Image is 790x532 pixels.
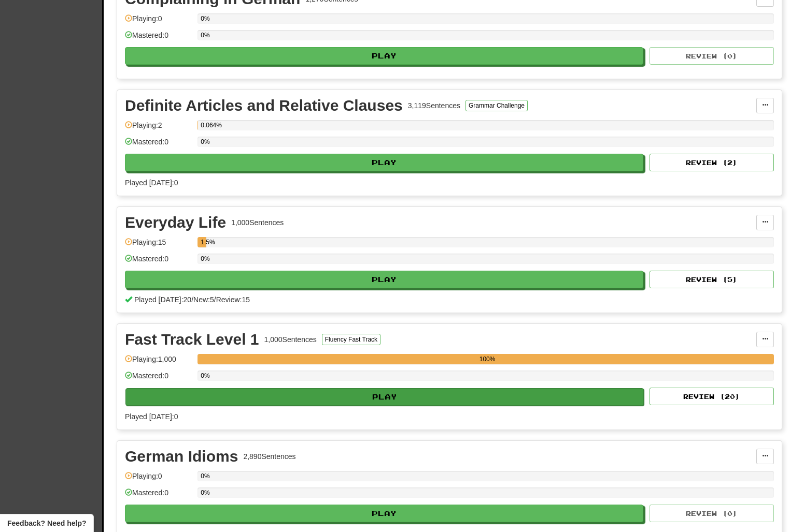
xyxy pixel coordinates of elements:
[125,412,178,421] span: Played [DATE]: 0
[125,98,403,113] div: Definite Articles and Relative Clauses
[125,254,192,271] div: Mastered: 0
[125,120,192,137] div: Playing: 2
[125,332,259,347] div: Fast Track Level 1
[125,13,192,31] div: Playing: 0
[465,100,528,111] button: Grammar Challenge
[125,471,192,488] div: Playing: 0
[650,505,774,522] button: Review (0)
[125,271,643,288] button: Play
[322,334,380,345] button: Fluency Fast Track
[125,154,643,171] button: Play
[125,505,643,522] button: Play
[243,451,295,462] div: 2,890 Sentences
[125,371,192,388] div: Mastered: 0
[201,354,774,364] div: 100%
[193,295,214,304] span: New: 5
[231,217,284,228] div: 1,000 Sentences
[650,154,774,171] button: Review (2)
[650,388,774,405] button: Review (20)
[125,354,192,371] div: Playing: 1,000
[408,100,460,111] div: 3,119 Sentences
[134,295,191,304] span: Played [DATE]: 20
[650,47,774,65] button: Review (0)
[216,295,250,304] span: Review: 15
[191,295,193,304] span: /
[125,237,192,254] div: Playing: 15
[650,271,774,288] button: Review (5)
[125,137,192,154] div: Mastered: 0
[125,47,643,65] button: Play
[264,334,317,345] div: 1,000 Sentences
[125,487,192,505] div: Mastered: 0
[7,518,86,528] span: Open feedback widget
[125,179,178,187] span: Played [DATE]: 0
[125,449,238,464] div: German Idioms
[125,215,226,230] div: Everyday Life
[125,388,644,406] button: Play
[214,295,216,304] span: /
[201,237,206,247] div: 1.5%
[125,30,192,47] div: Mastered: 0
